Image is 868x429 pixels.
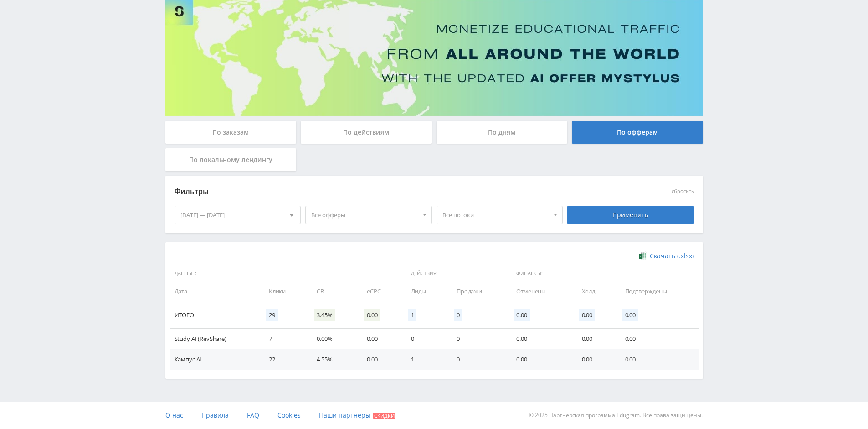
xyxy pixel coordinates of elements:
td: Отменены [507,281,572,302]
td: Лиды [402,281,447,302]
div: По дням [437,121,568,144]
span: Скачать (.xlsx) [650,252,694,260]
span: 0.00 [514,309,529,321]
td: eCPC [358,281,401,302]
td: 0.00 [507,349,572,370]
a: FAQ [247,402,259,429]
span: Правила [201,411,229,419]
img: xlsx [639,251,647,260]
td: 0 [447,329,507,349]
button: сбросить [672,188,694,194]
td: Итого: [170,302,260,329]
td: CR [308,281,358,302]
td: 0.00 [616,329,699,349]
span: Финансы: [509,266,696,282]
td: 0.00 [358,349,401,370]
td: Кампус AI [170,349,260,370]
span: 0.00 [579,309,595,321]
td: 22 [260,349,308,370]
span: Действия: [404,266,505,282]
span: Cookies [277,411,301,419]
div: © 2025 Партнёрская программа Edugram. Все права защищены. [438,402,703,429]
a: Наши партнеры Скидки [319,402,395,429]
td: Подтверждены [616,281,699,302]
td: Дата [170,281,260,302]
td: 0.00% [308,329,358,349]
td: 0.00 [358,329,401,349]
span: 0 [454,309,462,321]
td: Холд [573,281,616,302]
div: Применить [567,206,694,224]
td: 4.55% [308,349,358,370]
a: Cookies [277,402,301,429]
span: 3.45% [314,309,335,321]
span: Все офферы [311,206,418,224]
span: Наши партнеры [319,411,370,419]
div: По офферам [572,121,703,144]
div: По заказам [165,121,297,144]
span: Скидки [373,413,395,419]
div: По действиям [301,121,432,144]
span: Все потоки [442,206,549,224]
span: 0.00 [364,309,380,321]
span: 0.00 [622,309,638,321]
a: Правила [201,402,229,429]
td: 0.00 [573,349,616,370]
span: 29 [266,309,278,321]
span: Данные: [170,266,400,282]
td: 1 [402,349,447,370]
div: Фильтры [175,185,563,199]
div: [DATE] — [DATE] [175,206,301,224]
td: Продажи [447,281,507,302]
td: 7 [260,329,308,349]
td: 0 [447,349,507,370]
td: Study AI (RevShare) [170,329,260,349]
a: О нас [165,402,183,429]
span: FAQ [247,411,259,419]
div: По локальному лендингу [165,148,297,171]
a: Скачать (.xlsx) [639,251,693,261]
span: 1 [408,309,417,321]
span: О нас [165,411,183,419]
td: Клики [260,281,308,302]
td: 0 [402,329,447,349]
td: 0.00 [573,329,616,349]
td: 0.00 [507,329,572,349]
td: 0.00 [616,349,699,370]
